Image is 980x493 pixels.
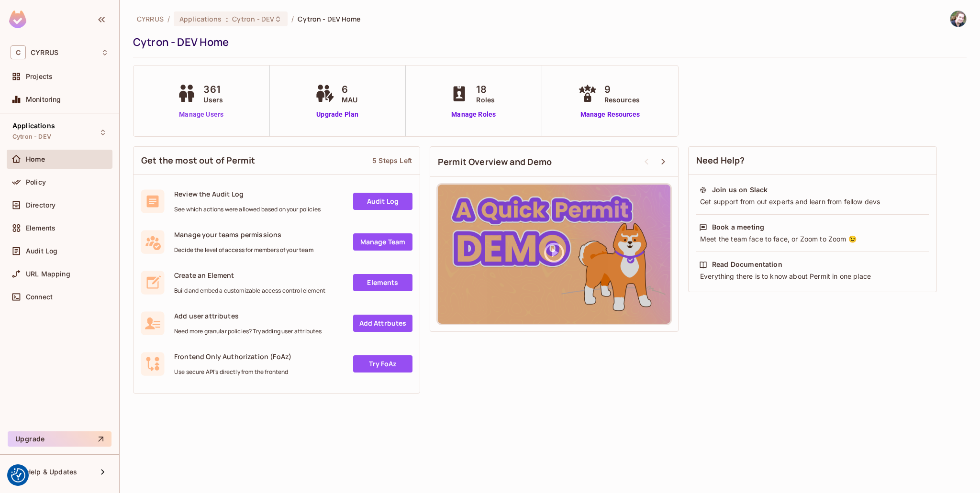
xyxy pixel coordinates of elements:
[174,287,325,295] span: Build and embed a customizable access control element
[950,11,966,27] img: Tomáš Rejent
[353,274,412,291] a: Elements
[26,96,61,103] span: Monitoring
[438,156,552,168] span: Permit Overview and Demo
[26,270,70,278] span: URL Mapping
[712,222,764,232] div: Book a meeting
[31,49,58,56] span: Workspace: CYRRUS
[476,82,495,97] span: 18
[167,14,170,23] li: /
[174,206,321,213] span: See which actions were allowed based on your policies
[353,193,412,210] a: Audit Log
[174,328,322,335] span: Need more granular policies? Try adding user attributes
[313,110,362,120] a: Upgrade Plan
[174,311,322,320] span: Add user attributes
[232,14,275,23] span: Cytron - DEV
[699,234,926,244] div: Meet the team face to face, or Zoom to Zoom 😉
[712,260,782,269] div: Read Documentation
[203,95,223,105] span: Users
[137,14,164,23] span: the active workspace
[12,122,55,130] span: Applications
[174,189,321,198] span: Review the Audit Log
[699,197,926,207] div: Get support from out experts and learn from fellow devs
[604,95,640,105] span: Resources
[174,352,291,361] span: Frontend Only Authorization (FoAz)
[712,185,768,195] div: Join us on Slack
[11,468,25,482] img: Revisit consent button
[174,271,325,280] span: Create an Element
[11,468,25,482] button: Consent Preferences
[26,178,46,186] span: Policy
[342,95,357,105] span: MAU
[175,110,228,120] a: Manage Users
[576,110,645,120] a: Manage Resources
[26,73,53,80] span: Projects
[179,14,222,23] span: Applications
[203,82,223,97] span: 361
[26,468,77,476] span: Help & Updates
[353,315,412,332] a: Add Attrbutes
[133,35,962,49] div: Cytron - DEV Home
[353,355,412,372] a: Try FoAz
[342,82,357,97] span: 6
[26,247,57,255] span: Audit Log
[174,230,313,239] span: Manage your teams permissions
[699,272,926,281] div: Everything there is to know about Permit in one place
[298,14,360,23] span: Cytron - DEV Home
[696,154,745,166] span: Need Help?
[225,15,229,23] span: :
[26,293,53,301] span: Connect
[353,233,412,251] a: Manage Team
[26,224,56,232] span: Elements
[372,156,412,165] div: 5 Steps Left
[447,110,500,120] a: Manage Roles
[11,45,26,59] span: C
[8,431,111,447] button: Upgrade
[174,368,291,376] span: Use secure API's directly from the frontend
[26,155,45,163] span: Home
[12,133,51,141] span: Cytron - DEV
[141,154,255,166] span: Get the most out of Permit
[604,82,640,97] span: 9
[26,201,56,209] span: Directory
[9,11,26,28] img: SReyMgAAAABJRU5ErkJggg==
[476,95,495,105] span: Roles
[291,14,294,23] li: /
[174,246,313,254] span: Decide the level of access for members of your team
